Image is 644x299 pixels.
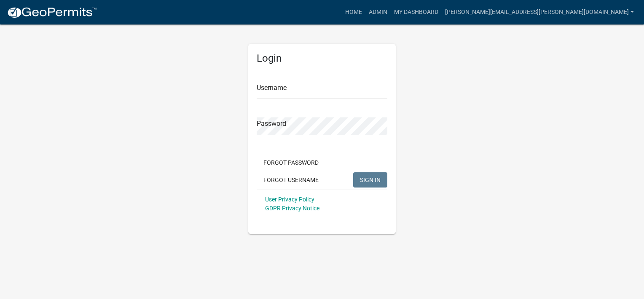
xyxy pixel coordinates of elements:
[257,52,387,65] h5: Login
[257,155,325,170] button: Forgot Password
[257,172,325,188] button: Forgot Username
[442,4,637,20] a: [PERSON_NAME][EMAIL_ADDRESS][PERSON_NAME][DOMAIN_NAME]
[365,4,391,20] a: Admin
[265,205,319,212] a: GDPR Privacy Notice
[342,4,365,20] a: Home
[353,172,387,188] button: SIGN IN
[360,176,381,183] span: SIGN IN
[265,196,314,203] a: User Privacy Policy
[391,4,442,20] a: My Dashboard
